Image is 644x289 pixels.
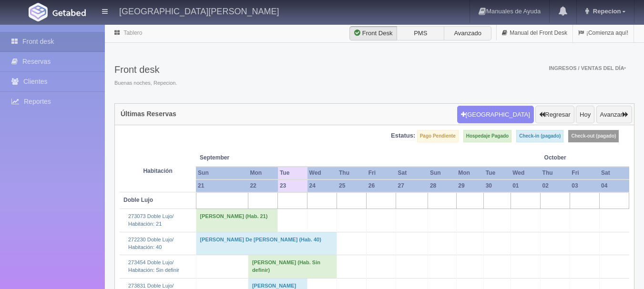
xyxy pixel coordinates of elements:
th: 30 [484,179,511,192]
span: October [544,154,595,162]
th: Wed [511,167,540,179]
th: 26 [367,179,396,192]
label: Check-in (pagado) [516,130,563,142]
label: Estatus: [391,131,415,140]
label: Hospedaje Pagado [463,130,511,142]
button: Regresar [535,106,574,124]
th: 25 [337,179,367,192]
th: Mon [456,167,483,179]
th: 24 [307,179,337,192]
b: Doble Lujo [123,197,153,203]
label: PMS [397,26,444,40]
a: ¡Comienza aquí! [573,24,634,42]
a: Tablero [123,30,142,36]
img: Getabed [52,9,86,16]
button: Avanzar [596,106,632,124]
span: Repecion [591,8,621,15]
td: [PERSON_NAME] (Hab. Sin definir) [248,255,337,278]
th: 04 [599,179,629,192]
h3: Front desk [114,64,177,75]
button: Hoy [576,106,594,124]
label: Check-out (pagado) [568,130,619,142]
a: 273454 Doble Lujo/Habitación: Sin definir [128,259,179,273]
a: Manual del Front Desk [497,24,572,42]
a: 273073 Doble Lujo/Habitación: 21 [128,213,174,227]
a: 272230 Doble Lujo/Habitación: 40 [128,237,174,250]
th: 29 [456,179,483,192]
strong: Habitación [143,168,172,174]
th: 21 [196,179,248,192]
td: [PERSON_NAME] De [PERSON_NAME] (Hab. 40) [196,232,337,255]
td: [PERSON_NAME] (Hab. 21) [196,209,278,232]
th: 01 [511,179,540,192]
th: Fri [570,167,599,179]
label: Avanzado [444,26,491,40]
th: Tue [484,167,511,179]
img: Getabed [29,3,48,21]
h4: [GEOGRAPHIC_DATA][PERSON_NAME] [119,5,279,17]
span: September [200,154,274,162]
label: Pago Pendiente [417,130,459,142]
th: 23 [278,179,307,192]
th: Sat [599,167,629,179]
span: Ingresos / Ventas del día [549,65,626,71]
th: Mon [248,167,278,179]
th: Tue [278,167,307,179]
th: Thu [337,167,367,179]
th: Sun [428,167,456,179]
th: 27 [396,179,428,192]
label: Front Desk [349,26,397,40]
th: 02 [541,179,570,192]
th: Sun [196,167,248,179]
button: [GEOGRAPHIC_DATA] [457,106,534,124]
th: 03 [570,179,599,192]
th: Fri [367,167,396,179]
th: Thu [541,167,570,179]
th: Sat [396,167,428,179]
th: Wed [307,167,337,179]
th: 22 [248,179,278,192]
th: 28 [428,179,456,192]
h4: Últimas Reservas [121,110,176,118]
span: Buenas noches, Repecion. [114,80,177,87]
